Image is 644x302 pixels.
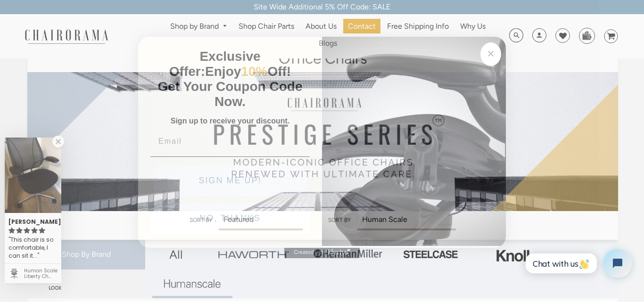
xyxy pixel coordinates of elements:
button: NO, THANKS [150,203,310,234]
a: Created with Klaviyo - opens in a new tab [284,247,360,258]
button: SIGN ME UP! [152,165,308,196]
iframe: Tidio Chat [515,241,640,286]
img: underline [150,156,310,157]
button: Close dialog [480,42,501,66]
span: Exclusive Offer: [169,49,261,79]
span: Get Your Coupon Code Now. [158,79,303,109]
img: 92d77583-a095-41f6-84e7-858462e0427a.jpeg [322,35,506,246]
span: 10% [241,64,267,79]
span: Enjoy Off! [205,64,291,79]
span: Sign up to receive your discount. [171,117,289,125]
input: Email [150,132,310,151]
